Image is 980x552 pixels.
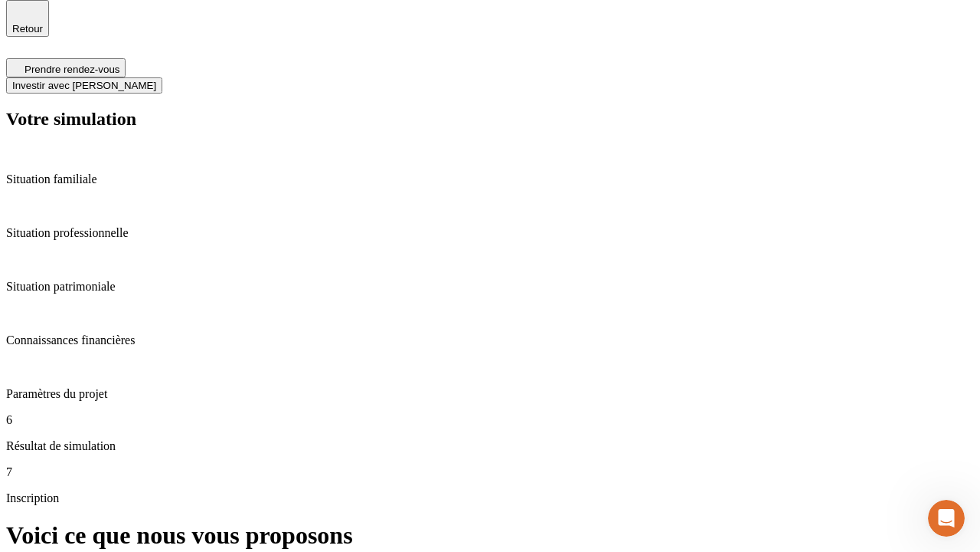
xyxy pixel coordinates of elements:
h1: Voici ce que nous vous proposons [6,521,974,550]
p: Situation patrimoniale [6,280,974,294]
span: Retour [12,23,43,34]
p: Situation professionnelle [6,226,974,240]
p: Paramètres du projet [6,387,974,401]
p: Inscription [6,491,974,505]
p: Connaissances financières [6,333,974,347]
span: Investir avec [PERSON_NAME] [12,80,156,91]
button: Investir avec [PERSON_NAME] [6,77,162,94]
span: Prendre rendez-vous [24,64,119,75]
p: Situation familiale [6,172,974,186]
iframe: Intercom live chat [928,500,965,537]
h2: Votre simulation [6,109,974,130]
button: Prendre rendez-vous [6,58,126,77]
p: 6 [6,413,974,427]
p: Résultat de simulation [6,439,974,453]
p: 7 [6,465,974,479]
